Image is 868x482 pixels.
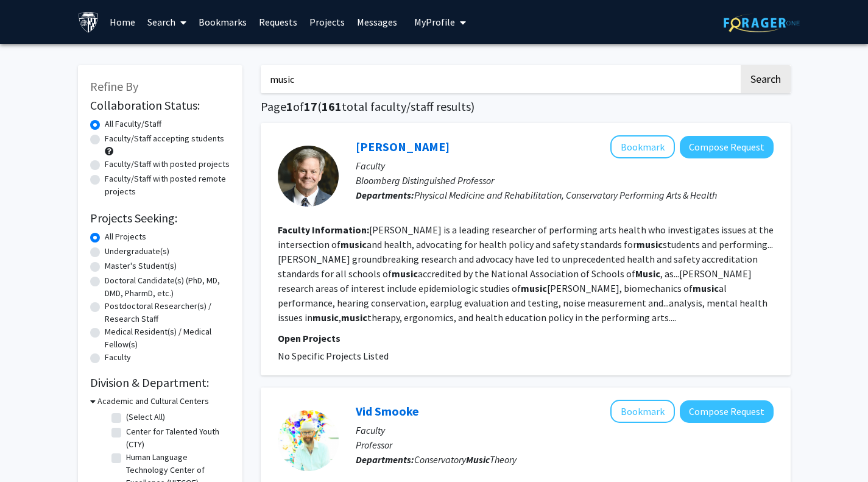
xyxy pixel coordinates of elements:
p: Open Projects [278,331,774,346]
label: All Faculty/Staff [105,118,161,130]
b: music [312,311,339,324]
span: My Profile [414,16,455,28]
p: Bloomberg Distinguished Professor [356,173,774,188]
span: Physical Medicine and Rehabilitation, Conservatory Performing Arts & Health [414,189,717,201]
p: Faculty [356,423,774,438]
button: Search [741,65,791,93]
label: Undergraduate(s) [105,245,169,258]
b: music [521,282,547,294]
b: Faculty Information: [278,224,369,236]
b: Departments: [356,453,414,466]
label: Faculty/Staff accepting students [105,132,224,145]
b: Departments: [356,189,414,201]
img: ForagerOne Logo [724,13,800,32]
a: Projects [303,1,351,43]
a: Vid Smooke [356,403,419,419]
b: Music [466,453,490,466]
a: Messages [351,1,403,43]
p: Faculty [356,158,774,173]
b: music [392,268,418,280]
span: 161 [322,99,342,114]
a: Home [104,1,141,43]
label: Doctoral Candidate(s) (PhD, MD, DMD, PharmD, etc.) [105,274,230,300]
a: [PERSON_NAME] [356,139,450,154]
input: Search Keywords [261,65,739,93]
img: Johns Hopkins University Logo [78,12,99,33]
h2: Projects Seeking: [90,211,230,225]
p: Professor [356,438,774,452]
h1: Page of ( total faculty/staff results) [261,99,791,114]
h3: Academic and Cultural Centers [97,395,209,408]
h2: Division & Department: [90,375,230,390]
label: Center for Talented Youth (CTY) [126,425,227,451]
span: Conservatory Theory [414,453,517,466]
a: Search [141,1,192,43]
a: Bookmarks [192,1,253,43]
iframe: Chat [9,427,52,473]
label: Master's Student(s) [105,260,177,272]
span: No Specific Projects Listed [278,350,389,362]
b: music [637,238,663,250]
label: Medical Resident(s) / Medical Fellow(s) [105,325,230,351]
button: Compose Request to Vid Smooke [680,400,774,423]
span: 17 [304,99,317,114]
label: Faculty/Staff with posted projects [105,158,230,171]
button: Add Kris Chesky to Bookmarks [610,135,675,158]
b: music [693,282,719,294]
b: music [341,311,367,324]
button: Add Vid Smooke to Bookmarks [610,400,675,423]
span: 1 [286,99,293,114]
label: (Select All) [126,411,165,424]
fg-read-more: [PERSON_NAME] is a leading researcher of performing arts health who investigates issues at the in... [278,224,774,324]
h2: Collaboration Status: [90,98,230,113]
label: Faculty/Staff with posted remote projects [105,172,230,198]
label: Faculty [105,351,131,364]
button: Compose Request to Kris Chesky [680,136,774,158]
label: Postdoctoral Researcher(s) / Research Staff [105,300,230,325]
label: All Projects [105,230,146,243]
a: Requests [253,1,303,43]
b: Music [635,268,660,280]
span: Refine By [90,79,138,94]
b: music [340,238,367,250]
